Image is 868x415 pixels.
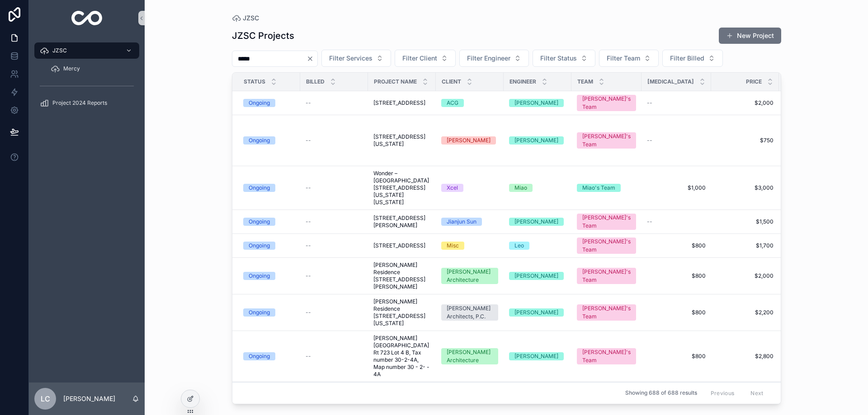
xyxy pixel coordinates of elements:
a: $1,000 [647,184,706,191]
div: [PERSON_NAME]'s Team [582,268,631,284]
a: [PERSON_NAME]'s Team [577,268,636,284]
span: Filter Team [607,54,640,63]
span: $2,200 [717,309,774,316]
span: Filter Status [540,54,577,63]
div: Ongoing [249,352,270,360]
span: Engineer [509,78,536,85]
span: Status [244,78,265,85]
button: Select Button [599,50,659,67]
a: -- [306,137,363,144]
div: Misc [447,242,459,250]
a: ACG [441,99,498,107]
a: Ongoing [243,218,295,226]
div: Ongoing [249,184,270,192]
a: Ongoing [243,242,295,250]
div: Miao [514,184,527,192]
div: [PERSON_NAME]'s Team [582,238,631,254]
a: [STREET_ADDRESS] [373,99,430,107]
a: [STREET_ADDRESS][PERSON_NAME] [373,214,430,229]
span: -- [306,218,311,225]
span: $2,000 [717,99,774,107]
span: Price [746,78,762,85]
div: [PERSON_NAME]'s Team [582,95,631,111]
a: New Project [719,28,781,44]
span: -- [306,242,311,249]
span: Team [577,78,593,85]
div: [PERSON_NAME]'s Team [582,214,631,230]
a: Misc [441,242,498,250]
div: [PERSON_NAME] [514,218,558,226]
a: Ongoing [243,136,295,145]
div: Ongoing [249,99,270,107]
span: $800 [647,353,706,360]
a: -- [647,99,706,107]
a: [PERSON_NAME]'s Team [577,238,636,254]
a: [PERSON_NAME] [509,99,566,107]
span: Billed [306,78,325,85]
a: [PERSON_NAME]'s Team [577,95,636,111]
a: Miao [509,184,566,192]
a: Project 2024 Reports [34,95,139,111]
a: Ongoing [243,184,295,192]
div: Ongoing [249,136,270,145]
a: Xcel [441,184,498,192]
a: -- [306,309,363,316]
h1: JZSC Projects [232,29,294,42]
div: Jianjun Sun [447,218,476,226]
span: [STREET_ADDRESS] [373,99,425,107]
a: $2,000 [717,272,774,280]
a: Ongoing [243,308,295,317]
span: $800 [647,309,706,316]
a: -- [306,99,363,107]
a: [PERSON_NAME] [509,352,566,360]
button: Select Button [662,50,723,67]
span: Client [442,78,461,85]
div: [PERSON_NAME] [514,308,558,317]
div: [PERSON_NAME] Architects, P.C. [447,304,493,321]
button: Select Button [533,50,595,67]
button: Select Button [459,50,529,67]
span: -- [306,184,311,191]
a: -- [647,137,706,144]
a: Mercy [45,61,139,77]
div: Leo [514,242,524,250]
a: JZSC [34,42,139,59]
span: LC [41,393,50,404]
span: Filter Billed [670,54,704,63]
a: [PERSON_NAME] Residence [STREET_ADDRESS][US_STATE] [373,298,430,327]
a: Jianjun Sun [441,218,498,226]
a: -- [306,218,363,225]
button: Select Button [321,50,391,67]
a: -- [306,184,363,191]
span: Project Name [374,78,417,85]
a: -- [306,353,363,360]
span: -- [306,272,311,280]
span: -- [647,137,652,144]
a: Wonder – [GEOGRAPHIC_DATA] [STREET_ADDRESS][US_STATE][US_STATE] [373,170,430,206]
a: [PERSON_NAME] [509,218,566,226]
span: JZSC [243,14,259,23]
div: [PERSON_NAME] Architecture [447,348,493,364]
a: [PERSON_NAME]'s Team [577,132,636,149]
button: Select Button [395,50,456,67]
div: Xcel [447,184,458,192]
span: -- [306,309,311,316]
div: Miao's Team [582,184,615,192]
a: -- [306,242,363,249]
div: [PERSON_NAME] Architecture [447,268,493,284]
span: Filter Engineer [467,54,510,63]
a: $750 [717,137,774,144]
a: $800 [647,242,706,249]
img: App logo [71,11,103,25]
div: [PERSON_NAME] [447,136,491,145]
a: [PERSON_NAME] Architecture [441,268,498,284]
a: [PERSON_NAME][GEOGRAPHIC_DATA] Rt 723 Lot 4 B, Tax number 30-2-4A, Map number 30 - 2- - 4A [373,335,430,378]
a: $3,000 [717,184,774,191]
